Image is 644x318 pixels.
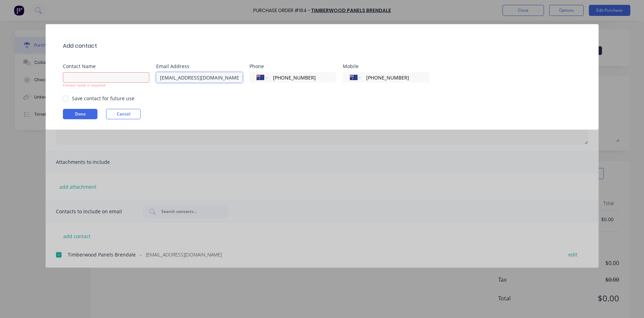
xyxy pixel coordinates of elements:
[63,109,97,119] button: Done
[72,95,134,102] div: Save contact for future use
[63,83,149,88] div: Contact name is required.
[106,109,141,119] button: Cancel
[156,64,249,69] div: Email Address
[249,64,343,69] div: Phone
[343,64,436,69] div: Mobile
[63,64,156,69] div: Contact Name
[63,42,97,50] div: Add contact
